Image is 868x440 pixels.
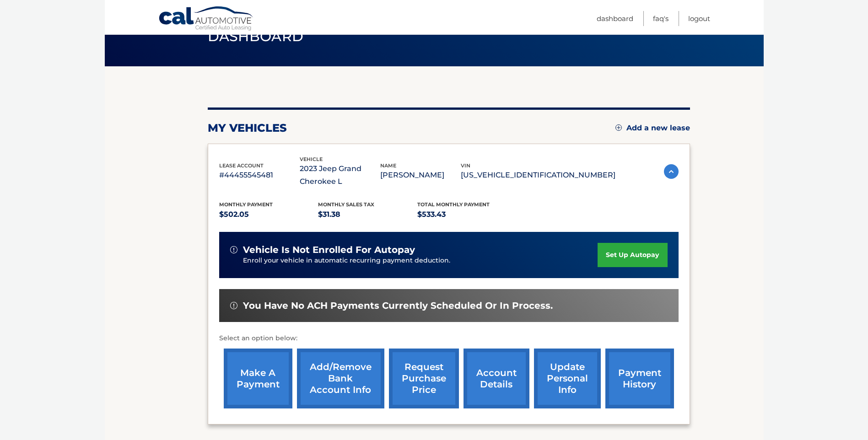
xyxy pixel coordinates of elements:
span: vehicle [300,156,323,162]
img: accordion-active.svg [664,164,679,179]
span: You have no ACH payments currently scheduled or in process. [243,300,553,311]
span: Dashboard [208,28,304,45]
a: update personal info [534,349,601,408]
p: [US_VEHICLE_IDENTIFICATION_NUMBER] [461,169,615,182]
p: [PERSON_NAME] [380,169,461,182]
span: Monthly sales Tax [318,201,374,208]
p: $502.05 [219,208,318,221]
span: name [380,162,396,169]
a: Add a new lease [615,123,690,133]
p: Select an option below: [219,333,679,344]
a: request purchase price [389,349,459,408]
span: vehicle is not enrolled for autopay [243,244,415,256]
p: Enroll your vehicle in automatic recurring payment deduction. [243,256,598,266]
a: make a payment [224,349,292,408]
a: FAQ's [653,11,669,26]
a: payment history [605,349,674,408]
img: alert-white.svg [230,246,237,253]
h2: my vehicles [208,121,287,135]
a: set up autopay [598,243,667,267]
img: alert-white.svg [230,302,237,309]
p: #44455545481 [219,169,300,182]
span: vin [461,162,470,169]
span: Monthly Payment [219,201,273,208]
a: Logout [688,11,710,26]
a: Dashboard [597,11,633,26]
p: $31.38 [318,208,417,221]
a: account details [464,349,529,408]
p: $533.43 [417,208,517,221]
img: add.svg [615,124,622,131]
p: 2023 Jeep Grand Cherokee L [300,162,380,188]
a: Cal Automotive [158,6,254,32]
span: lease account [219,162,264,169]
a: Add/Remove bank account info [297,349,384,408]
span: Total Monthly Payment [417,201,490,208]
